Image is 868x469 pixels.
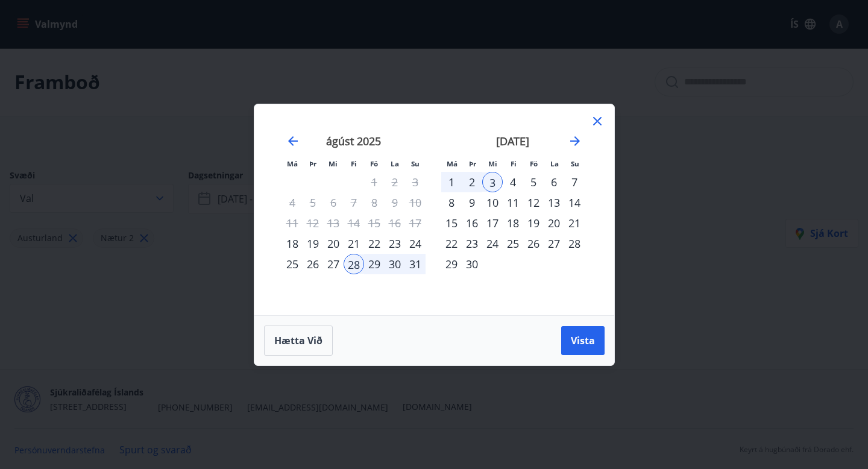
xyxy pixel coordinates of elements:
td: Choose föstudagur, 22. ágúst 2025 as your check-in date. It’s available. [364,233,385,254]
td: Not available. fimmtudagur, 14. ágúst 2025 [344,213,364,233]
div: 23 [385,233,405,254]
td: Selected. föstudagur, 29. ágúst 2025 [364,254,385,274]
td: Choose mánudagur, 22. september 2025 as your check-in date. It’s available. [441,233,462,254]
div: 20 [323,233,344,254]
div: 18 [282,233,303,254]
div: 13 [544,192,564,213]
small: Má [447,159,458,168]
small: La [550,159,559,168]
td: Choose miðvikudagur, 10. september 2025 as your check-in date. It’s available. [482,192,503,213]
div: 28 [344,254,364,274]
div: 15 [441,213,462,233]
span: Hætta við [274,334,322,347]
td: Not available. fimmtudagur, 7. ágúst 2025 [344,192,364,213]
div: 12 [523,192,544,213]
div: 6 [544,172,564,192]
strong: ágúst 2025 [326,134,381,148]
td: Choose fimmtudagur, 11. september 2025 as your check-in date. It’s available. [503,192,523,213]
td: Choose þriðjudagur, 9. september 2025 as your check-in date. It’s available. [462,192,482,213]
strong: [DATE] [496,134,529,148]
td: Choose laugardagur, 6. september 2025 as your check-in date. It’s available. [544,172,564,192]
td: Choose þriðjudagur, 19. ágúst 2025 as your check-in date. It’s available. [303,233,323,254]
td: Not available. mánudagur, 4. ágúst 2025 [282,192,303,213]
td: Choose mánudagur, 8. september 2025 as your check-in date. It’s available. [441,192,462,213]
div: 18 [503,213,523,233]
td: Selected. sunnudagur, 31. ágúst 2025 [405,254,426,274]
div: Calendar [269,119,600,301]
small: Þr [469,159,476,168]
div: 23 [462,233,482,254]
small: Má [287,159,298,168]
td: Choose miðvikudagur, 20. ágúst 2025 as your check-in date. It’s available. [323,233,344,254]
div: 8 [441,192,462,213]
small: Mi [488,159,497,168]
div: 19 [303,233,323,254]
td: Not available. laugardagur, 2. ágúst 2025 [385,172,405,192]
div: Move backward to switch to the previous month. [286,134,300,148]
td: Choose þriðjudagur, 26. ágúst 2025 as your check-in date. It’s available. [303,254,323,274]
td: Not available. þriðjudagur, 12. ágúst 2025 [303,213,323,233]
td: Choose laugardagur, 27. september 2025 as your check-in date. It’s available. [544,233,564,254]
td: Choose sunnudagur, 28. september 2025 as your check-in date. It’s available. [564,233,585,254]
div: 11 [503,192,523,213]
td: Choose sunnudagur, 14. september 2025 as your check-in date. It’s available. [564,192,585,213]
div: 20 [544,213,564,233]
div: 29 [441,254,462,274]
div: 28 [564,233,585,254]
div: 5 [523,172,544,192]
td: Not available. laugardagur, 16. ágúst 2025 [385,213,405,233]
div: 2 [462,172,482,192]
button: Vista [561,326,605,355]
small: Su [411,159,420,168]
td: Not available. föstudagur, 15. ágúst 2025 [364,213,385,233]
button: Hætta við [264,326,333,356]
td: Not available. sunnudagur, 3. ágúst 2025 [405,172,426,192]
small: Þr [309,159,316,168]
td: Choose föstudagur, 19. september 2025 as your check-in date. It’s available. [523,213,544,233]
td: Choose sunnudagur, 21. september 2025 as your check-in date. It’s available. [564,213,585,233]
small: Fi [351,159,357,168]
td: Choose föstudagur, 26. september 2025 as your check-in date. It’s available. [523,233,544,254]
div: 9 [462,192,482,213]
td: Not available. föstudagur, 1. ágúst 2025 [364,172,385,192]
div: 21 [564,213,585,233]
td: Not available. sunnudagur, 10. ágúst 2025 [405,192,426,213]
td: Choose fimmtudagur, 25. september 2025 as your check-in date. It’s available. [503,233,523,254]
div: 31 [405,254,426,274]
small: La [391,159,399,168]
div: 29 [364,254,385,274]
td: Choose sunnudagur, 24. ágúst 2025 as your check-in date. It’s available. [405,233,426,254]
td: Choose sunnudagur, 7. september 2025 as your check-in date. It’s available. [564,172,585,192]
td: Choose mánudagur, 18. ágúst 2025 as your check-in date. It’s available. [282,233,303,254]
td: Choose laugardagur, 13. september 2025 as your check-in date. It’s available. [544,192,564,213]
div: 22 [441,233,462,254]
div: 25 [282,254,303,274]
td: Choose laugardagur, 20. september 2025 as your check-in date. It’s available. [544,213,564,233]
div: 24 [405,233,426,254]
td: Choose laugardagur, 23. ágúst 2025 as your check-in date. It’s available. [385,233,405,254]
div: 30 [462,254,482,274]
td: Choose mánudagur, 25. ágúst 2025 as your check-in date. It’s available. [282,254,303,274]
td: Choose miðvikudagur, 24. september 2025 as your check-in date. It’s available. [482,233,503,254]
div: 10 [482,192,503,213]
small: Mi [329,159,338,168]
td: Choose miðvikudagur, 17. september 2025 as your check-in date. It’s available. [482,213,503,233]
td: Choose fimmtudagur, 21. ágúst 2025 as your check-in date. It’s available. [344,233,364,254]
div: 24 [482,233,503,254]
div: 27 [544,233,564,254]
div: 17 [482,213,503,233]
div: 14 [564,192,585,213]
span: Vista [571,334,595,347]
td: Not available. föstudagur, 8. ágúst 2025 [364,192,385,213]
div: 19 [523,213,544,233]
td: Choose föstudagur, 12. september 2025 as your check-in date. It’s available. [523,192,544,213]
td: Not available. mánudagur, 11. ágúst 2025 [282,213,303,233]
td: Not available. þriðjudagur, 5. ágúst 2025 [303,192,323,213]
div: 26 [303,254,323,274]
td: Choose þriðjudagur, 23. september 2025 as your check-in date. It’s available. [462,233,482,254]
td: Selected. mánudagur, 1. september 2025 [441,172,462,192]
div: 1 [441,172,462,192]
td: Choose þriðjudagur, 16. september 2025 as your check-in date. It’s available. [462,213,482,233]
div: 21 [344,233,364,254]
div: 16 [462,213,482,233]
